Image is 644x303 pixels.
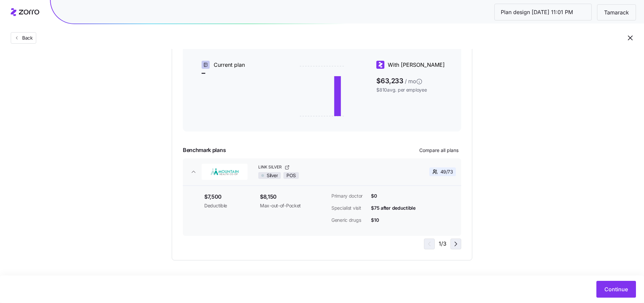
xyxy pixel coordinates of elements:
span: $810 avg. per employee [376,87,450,93]
img: Mountain Health CO-OP [202,164,248,180]
span: – [202,69,276,77]
span: POS [286,172,296,179]
span: $10 [371,217,379,223]
span: Benchmark plans [183,146,226,154]
span: $0 [371,193,377,199]
div: Current plan [202,61,276,69]
button: Back [11,32,36,44]
div: Mountain Health CO-OPLINK SILVERSilverPOS49/73 [183,185,461,236]
span: Back [19,35,33,41]
span: Continue [604,285,628,293]
span: Generic drugs [331,217,363,223]
button: Continue [596,281,636,298]
span: $63,233 [376,74,450,85]
span: LINK SILVER [258,164,283,170]
span: $7,500 [204,193,249,201]
span: Max-out-of-Pocket [260,202,326,209]
button: Compare all plans [417,145,461,156]
span: Compare all plans [419,147,459,154]
span: / mo [405,77,416,86]
div: 1 / 3 [424,239,461,249]
a: LINK SILVER [258,164,403,170]
span: Silver [267,172,278,179]
button: Mountain Health CO-OPLINK SILVERSilverPOS49/73 [183,158,461,185]
span: $8,150 [260,193,326,201]
span: Deductible [204,202,249,209]
span: Specialist visit [331,205,363,211]
span: 49 / 73 [440,168,453,175]
span: Primary doctor [331,193,363,199]
div: With [PERSON_NAME] [376,61,450,69]
span: Tamarack [599,8,634,17]
span: $75 after deductible [371,205,415,211]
